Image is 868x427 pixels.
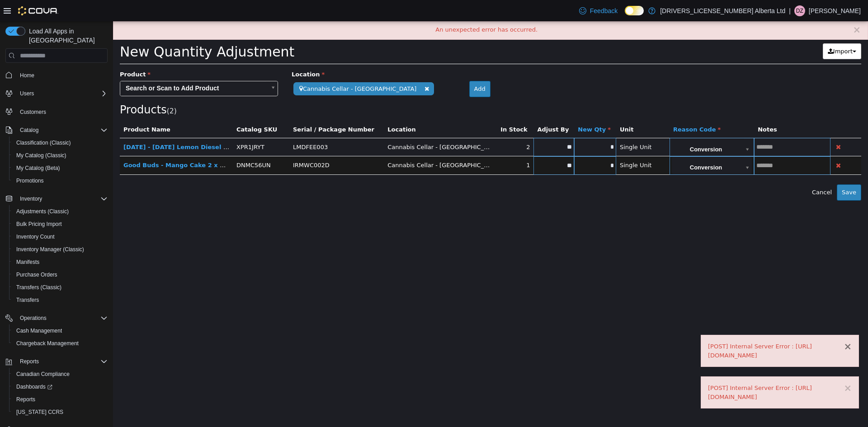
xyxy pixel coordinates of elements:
[559,136,639,153] a: Conversion
[180,61,321,74] span: Cannabis Cellar - [GEOGRAPHIC_DATA]
[176,117,271,135] td: LMDFEE003
[13,338,108,349] span: Chargeback Management
[13,369,73,380] a: Canadian Compliance
[9,268,111,281] button: Purchase Orders
[507,141,539,147] span: Single Unit
[595,362,739,380] div: [POST] Internal Server Error : [URL][DOMAIN_NAME]
[710,22,748,38] button: Import
[7,60,165,75] a: Search or Scan to Add Product
[9,243,111,256] button: Inventory Manager (Classic)
[16,371,70,378] span: Canadian Compliance
[9,256,111,268] button: Manifests
[20,358,39,365] span: Reports
[20,72,34,79] span: Home
[13,369,108,380] span: Canadian Compliance
[16,327,62,334] span: Cash Management
[13,295,42,305] a: Transfers
[9,205,111,218] button: Adjustments (Classic)
[576,2,621,20] a: Feedback
[384,135,420,154] td: 1
[18,6,58,15] img: Cova
[13,137,75,148] a: Classification (Classic)
[16,177,44,184] span: Promotions
[9,162,111,174] button: My Catalog (Beta)
[9,149,111,162] button: My Catalog (Classic)
[16,139,71,146] span: Classification (Classic)
[2,192,111,205] button: Inventory
[16,246,84,253] span: Inventory Manager (Classic)
[13,244,108,255] span: Inventory Manager (Classic)
[13,295,108,305] span: Transfers
[16,313,50,324] button: Operations
[123,104,166,113] button: Catalog SKU
[424,104,458,113] button: Adjust By
[2,124,111,136] button: Catalog
[20,108,46,116] span: Customers
[20,127,38,134] span: Catalog
[20,314,47,322] span: Operations
[179,50,212,56] span: Location
[721,121,730,131] button: Delete Product
[13,407,67,418] a: [US_STATE] CCRS
[57,86,61,94] span: 2
[507,104,522,113] button: Unit
[2,68,111,81] button: Home
[16,88,38,99] button: Users
[731,362,739,372] button: ×
[809,5,861,16] p: [PERSON_NAME]
[180,104,263,113] button: Serial / Package Number
[16,271,57,278] span: Purchase Orders
[9,281,111,294] button: Transfers (Classic)
[54,86,64,94] small: ( )
[16,107,50,117] a: Customers
[796,5,803,16] span: DZ
[10,104,59,113] button: Product Name
[2,355,111,368] button: Reports
[120,117,176,135] td: XPR1JRYT
[9,337,111,350] button: Chargeback Management
[10,141,208,147] a: Good Buds - Mango Cake 2 x 0.5g Infused Pre-Rolls - Sativa
[13,394,108,405] span: Reports
[13,231,58,242] a: Inventory Count
[559,117,639,135] a: Conversion
[9,380,111,393] a: Dashboards
[645,104,665,113] button: Notes
[387,104,416,113] button: In Stock
[16,284,61,291] span: Transfers (Classic)
[356,60,377,76] button: Add
[274,104,304,113] button: Location
[16,258,39,266] span: Manifests
[559,136,627,154] span: Conversion
[13,219,108,230] span: Bulk Pricing Import
[724,163,748,179] button: Save
[7,50,38,56] span: Product
[720,27,740,33] span: Import
[694,163,724,179] button: Cancel
[13,381,108,392] span: Dashboards
[120,135,176,154] td: DNMC56UN
[16,193,108,204] span: Inventory
[16,164,60,172] span: My Catalog (Beta)
[16,356,42,367] button: Reports
[13,244,88,255] a: Inventory Manager (Classic)
[731,321,739,330] button: ×
[13,206,108,217] span: Adjustments (Classic)
[16,383,52,390] span: Dashboards
[7,60,153,75] span: Search or Scan to Add Product
[7,82,54,95] span: Products
[20,90,34,97] span: Users
[13,137,108,148] span: Classification (Classic)
[9,294,111,306] button: Transfers
[465,105,498,112] span: New Qty
[13,175,47,186] a: Promotions
[721,139,730,150] button: Delete Product
[16,296,39,304] span: Transfers
[9,218,111,230] button: Bulk Pricing Import
[13,150,108,161] span: My Catalog (Classic)
[507,122,539,129] span: Single Unit
[274,141,388,147] span: Cannabis Cellar - [GEOGRAPHIC_DATA]
[9,324,111,337] button: Cash Management
[176,135,271,154] td: IRMWC002D
[13,150,70,161] a: My Catalog (Classic)
[16,221,62,228] span: Bulk Pricing Import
